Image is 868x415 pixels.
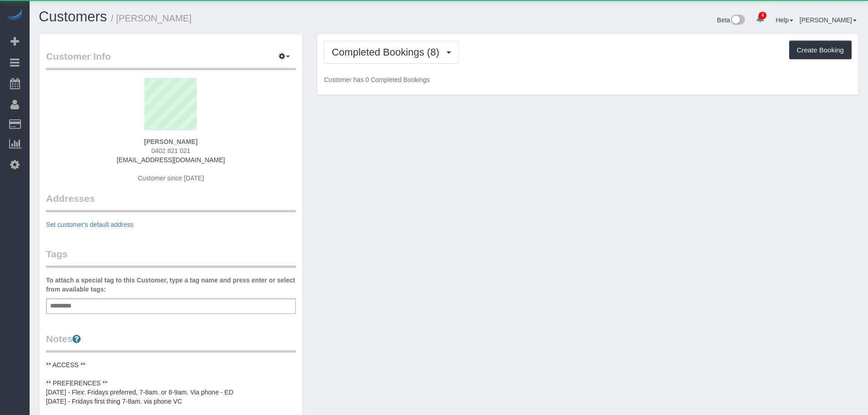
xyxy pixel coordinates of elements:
[39,9,107,25] a: Customers
[46,276,296,294] label: To attach a special tag to this Customer, type a tag name and press enter or select from availabl...
[138,174,204,182] span: Customer since [DATE]
[717,16,745,24] a: Beta
[730,15,745,26] img: New interface
[144,138,197,145] strong: [PERSON_NAME]
[751,9,769,29] a: 4
[46,247,296,268] legend: Tags
[46,50,296,70] legend: Customer Info
[117,156,225,164] a: [EMAIL_ADDRESS][DOMAIN_NAME]
[5,9,24,22] img: Automaid Logo
[776,16,793,24] a: Help
[111,13,192,23] small: / [PERSON_NAME]
[789,41,852,60] button: Create Booking
[324,75,852,84] p: Customer has 0 Completed Bookings
[46,332,296,353] legend: Notes
[151,147,190,154] span: 0402 821 021
[759,12,766,19] span: 4
[324,41,459,64] button: Completed Bookings (8)
[800,16,857,24] a: [PERSON_NAME]
[332,46,444,58] span: Completed Bookings (8)
[46,221,134,228] a: Set customer's default address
